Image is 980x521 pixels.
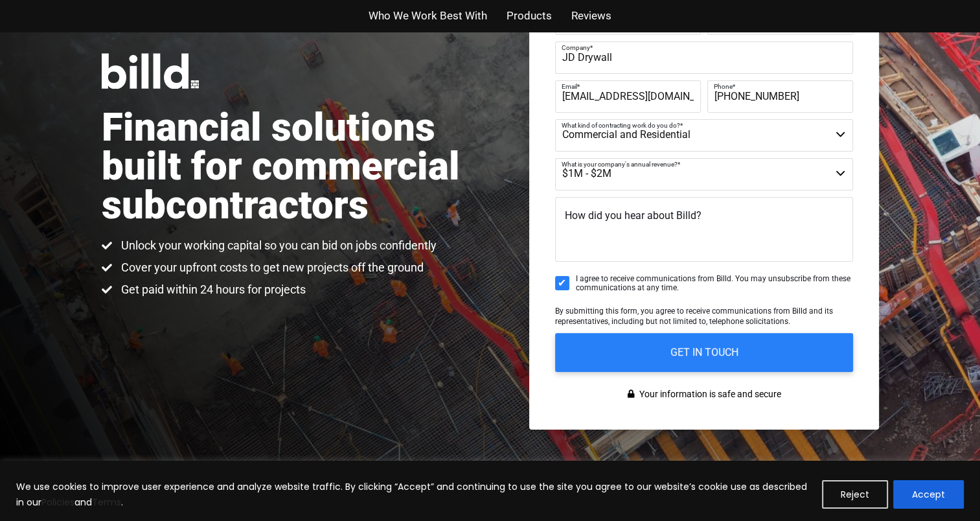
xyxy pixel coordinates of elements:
[92,496,121,509] a: Terms
[507,6,552,25] a: Products
[893,480,964,509] button: Accept
[822,480,888,509] button: Reject
[562,82,577,89] span: Email
[118,282,306,297] span: Get paid within 24 hours for projects
[562,43,590,51] span: Company
[714,82,733,89] span: Phone
[571,6,611,25] a: Reviews
[555,276,569,290] input: I agree to receive communications from Billd. You may unsubscribe from these communications at an...
[16,479,812,510] p: We use cookies to improve user experience and analyze website traffic. By clicking “Accept” and c...
[636,385,781,404] span: Your information is safe and secure
[102,108,490,225] h1: Financial solutions built for commercial subcontractors
[118,260,424,275] span: Cover your upfront costs to get new projects off the ground
[576,274,853,293] span: I agree to receive communications from Billd. You may unsubscribe from these communications at an...
[41,496,74,509] a: Policies
[369,6,487,25] a: Who We Work Best With
[555,307,833,326] span: By submitting this form, you agree to receive communications from Billd and its representatives, ...
[118,238,437,253] span: Unlock your working capital so you can bid on jobs confidently
[565,209,701,222] span: How did you hear about Billd?
[555,333,853,372] input: GET IN TOUCH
